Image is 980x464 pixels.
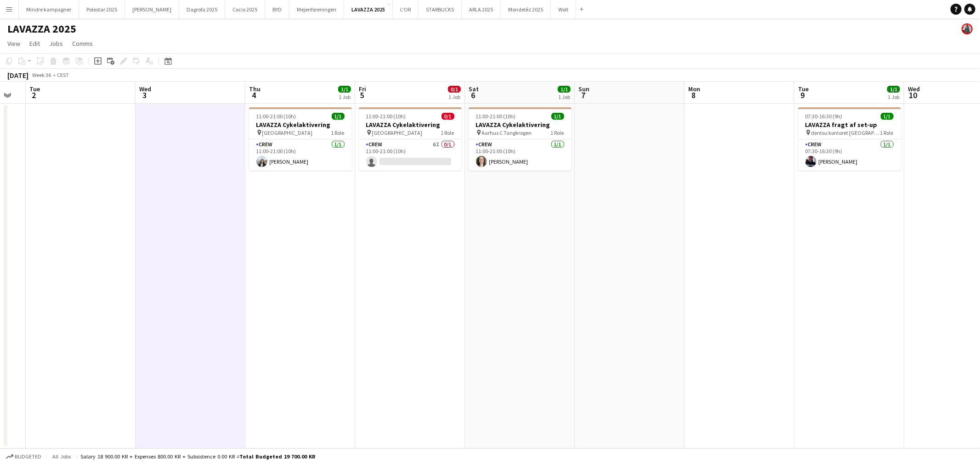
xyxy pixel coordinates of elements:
app-card-role: Crew1/111:00-21:00 (10h)[PERSON_NAME] [469,139,572,171]
button: [PERSON_NAME] [125,0,179,18]
app-job-card: 07:30-16:30 (9h)1/1LAVAZZA fragt af set-up dentsu kontoret [GEOGRAPHIC_DATA]1 RoleCrew1/107:30-16... [798,107,901,171]
button: ARLA 2025 [462,0,501,18]
button: Dagrofa 2025 [179,0,225,18]
button: Budgeted [5,452,43,462]
span: Thu [249,85,261,93]
span: 1 Role [551,129,564,136]
span: Edit [29,39,40,48]
app-card-role: Crew1/107:30-16:30 (9h)[PERSON_NAME] [798,139,901,171]
span: 2 [28,90,40,100]
span: View [7,39,20,48]
span: All jobs [51,453,73,460]
span: Tue [29,85,40,93]
span: Mon [688,85,700,93]
span: 4 [248,90,261,100]
div: 1 Job [888,94,900,100]
button: LAVAZZA 2025 [344,0,393,18]
span: 9 [797,90,809,100]
button: L'OR [393,0,419,18]
app-job-card: 11:00-21:00 (10h)0/1LAVAZZA Cykelaktivering [GEOGRAPHIC_DATA]1 RoleCrew6I0/111:00-21:00 (10h) [359,107,462,171]
button: STARBUCKS [419,0,462,18]
h3: LAVAZZA Cykelaktivering [359,121,462,129]
a: Jobs [45,38,67,50]
span: 3 [138,90,151,100]
app-job-card: 11:00-21:00 (10h)1/1LAVAZZA Cykelaktivering [GEOGRAPHIC_DATA]1 RoleCrew1/111:00-21:00 (10h)[PERSO... [249,107,352,171]
h3: LAVAZZA fragt af set-up [798,121,901,129]
h1: LAVAZZA 2025 [7,22,76,36]
span: dentsu kontoret [GEOGRAPHIC_DATA] [811,129,880,136]
span: 1/1 [887,86,900,93]
span: Tue [798,85,809,93]
div: [DATE] [7,71,28,80]
span: 11:00-21:00 (10h) [256,113,296,120]
span: 11:00-21:00 (10h) [366,113,406,120]
div: 1 Job [448,94,460,100]
h3: LAVAZZA Cykelaktivering [249,121,352,129]
span: Wed [908,85,920,93]
a: Edit [26,38,44,50]
span: Comms [72,39,93,48]
app-card-role: Crew1/111:00-21:00 (10h)[PERSON_NAME] [249,139,352,171]
span: 1/1 [332,113,345,120]
span: [GEOGRAPHIC_DATA] [262,129,313,136]
span: 1/1 [558,86,571,93]
span: 1/1 [338,86,351,93]
span: 1 Role [880,129,894,136]
h3: LAVAZZA Cykelaktivering [469,121,572,129]
button: Cocio 2025 [225,0,265,18]
div: 1 Job [558,94,570,100]
app-card-role: Crew6I0/111:00-21:00 (10h) [359,139,462,171]
button: BYD [265,0,289,18]
span: Sun [578,85,589,93]
button: Mindre kampagner [19,0,79,18]
span: 0/1 [442,113,454,120]
span: Total Budgeted 19 700.00 KR [239,453,315,460]
a: Comms [68,38,96,50]
span: 10 [906,90,920,100]
button: Polestar 2025 [79,0,125,18]
app-user-avatar: Mia Tidemann [962,23,973,34]
span: 1 Role [331,129,345,136]
span: Jobs [49,39,63,48]
a: View [4,38,24,50]
span: Fri [359,85,366,93]
span: 0/1 [448,86,461,93]
span: Week 36 [30,72,53,78]
button: Mejeriforeningen [289,0,344,18]
span: 11:00-21:00 (10h) [476,113,516,120]
div: Salary 18 900.00 KR + Expenses 800.00 KR + Subsistence 0.00 KR = [80,453,315,460]
span: 6 [467,90,479,100]
span: Wed [139,85,151,93]
div: CEST [57,72,69,78]
button: Mondeléz 2025 [501,0,551,18]
app-job-card: 11:00-21:00 (10h)1/1LAVAZZA Cykelaktivering Aarhus C Tangkrogen1 RoleCrew1/111:00-21:00 (10h)[PER... [469,107,572,171]
span: Sat [469,85,479,93]
span: [GEOGRAPHIC_DATA] [372,129,423,136]
span: 8 [687,90,700,100]
button: Wolt [551,0,576,18]
span: 7 [577,90,589,100]
span: 5 [357,90,366,100]
span: Budgeted [15,453,41,460]
span: 07:30-16:30 (9h) [805,113,843,120]
span: 1 Role [441,129,454,136]
div: 1 Job [339,94,351,100]
span: 1/1 [551,113,564,120]
span: Aarhus C Tangkrogen [482,129,532,136]
span: 1/1 [881,113,894,120]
